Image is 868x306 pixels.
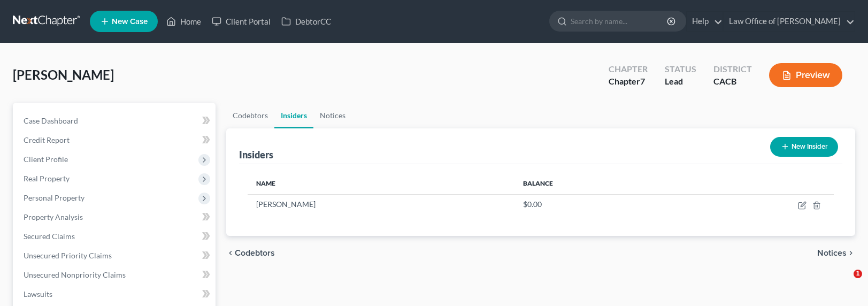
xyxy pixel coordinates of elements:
[854,270,862,278] span: 1
[161,12,206,31] a: Home
[724,12,855,31] a: Law Office of [PERSON_NAME]
[523,179,553,187] span: Balance
[276,12,336,31] a: DebtorCC
[640,76,645,86] span: 7
[239,148,273,161] div: Insiders
[24,135,70,144] span: Credit Report
[24,116,78,125] span: Case Dashboard
[226,249,275,257] button: chevron_left Codebtors
[15,111,216,131] a: Case Dashboard
[256,200,316,209] span: [PERSON_NAME]
[571,11,669,31] input: Search by name...
[226,103,274,128] a: Codebtors
[665,75,696,88] div: Lead
[226,249,235,257] i: chevron_left
[274,103,313,128] a: Insiders
[15,227,216,246] a: Secured Claims
[24,193,85,202] span: Personal Property
[769,63,842,87] button: Preview
[770,137,838,157] button: New Insider
[256,179,275,187] span: Name
[15,265,216,285] a: Unsecured Nonpriority Claims
[313,103,352,128] a: Notices
[523,200,542,209] span: $0.00
[713,63,752,75] div: District
[609,75,648,88] div: Chapter
[817,249,847,257] span: Notices
[24,289,52,299] span: Lawsuits
[15,208,216,227] a: Property Analysis
[112,18,148,26] span: New Case
[235,249,275,257] span: Codebtors
[24,232,75,241] span: Secured Claims
[15,131,216,150] a: Credit Report
[817,249,855,257] button: Notices chevron_right
[15,246,216,265] a: Unsecured Priority Claims
[832,270,857,295] iframe: Intercom live chat
[24,270,126,279] span: Unsecured Nonpriority Claims
[24,155,68,164] span: Client Profile
[609,63,648,75] div: Chapter
[847,249,855,257] i: chevron_right
[713,75,752,88] div: CACB
[665,63,696,75] div: Status
[24,251,112,260] span: Unsecured Priority Claims
[687,12,723,31] a: Help
[24,212,83,221] span: Property Analysis
[24,174,70,183] span: Real Property
[15,285,216,304] a: Lawsuits
[13,67,114,82] span: [PERSON_NAME]
[206,12,276,31] a: Client Portal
